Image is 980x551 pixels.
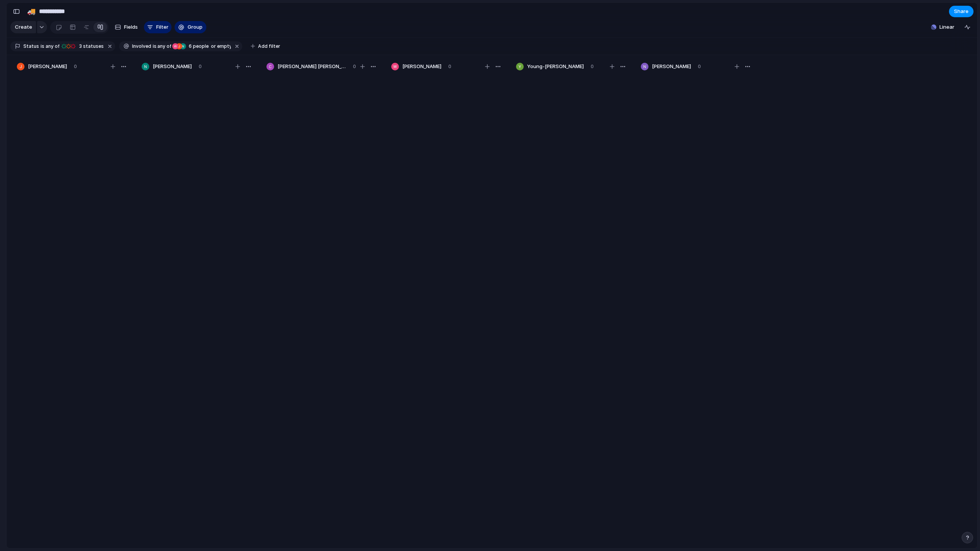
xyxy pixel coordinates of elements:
[39,42,61,51] button: isany of
[44,43,59,50] span: any of
[153,63,192,70] span: [PERSON_NAME]
[448,63,451,70] span: 0
[402,63,441,70] span: [PERSON_NAME]
[928,21,957,33] button: Linear
[112,21,141,33] button: Fields
[27,6,36,16] div: 🚚
[25,5,38,18] button: 🚚
[591,63,594,70] span: 0
[186,43,209,50] span: people
[175,21,206,33] button: Group
[199,63,202,70] span: 0
[172,42,232,51] button: 6 peopleor empty
[949,6,973,17] button: Share
[28,63,67,70] span: [PERSON_NAME]
[353,63,356,70] span: 0
[151,42,173,51] button: isany of
[15,23,32,31] span: Create
[652,63,691,70] span: [PERSON_NAME]
[210,43,231,50] span: or empty
[144,21,171,33] button: Filter
[246,41,285,52] button: Add filter
[74,63,77,70] span: 0
[10,21,36,33] button: Create
[157,43,171,50] span: any of
[258,43,280,50] span: Add filter
[124,23,138,31] span: Fields
[132,43,151,50] span: Involved
[278,63,346,70] span: [PERSON_NAME] [PERSON_NAME]
[60,42,105,51] button: 3 statuses
[188,23,203,31] span: Group
[186,43,193,49] span: 6
[698,63,701,70] span: 0
[77,43,83,49] span: 3
[527,63,584,70] span: Young-[PERSON_NAME]
[41,43,44,50] span: is
[153,43,157,50] span: is
[77,43,104,50] span: statuses
[156,23,168,31] span: Filter
[23,43,39,50] span: Status
[939,23,954,31] span: Linear
[954,8,969,15] span: Share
